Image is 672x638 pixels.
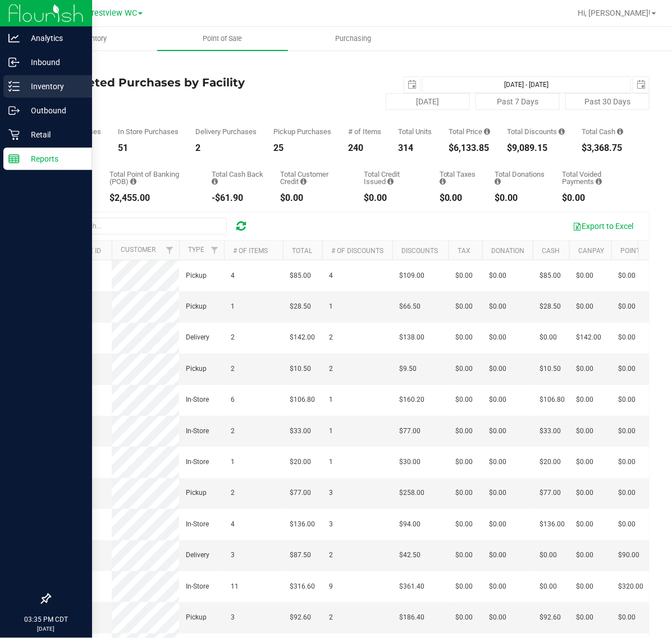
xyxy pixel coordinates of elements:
span: $0.00 [618,270,636,281]
span: $0.00 [576,519,593,530]
span: select [404,77,420,93]
span: $0.00 [455,581,473,592]
p: Inventory [20,80,87,93]
inline-svg: Retail [8,129,20,140]
span: $0.00 [489,270,506,281]
p: Reports [20,152,87,166]
div: # of Items [348,128,381,135]
span: $0.00 [576,270,593,281]
a: CanPay [578,247,604,255]
div: Total Taxes [440,171,478,185]
span: Delivery [186,332,209,343]
div: Total Credit Issued [364,171,423,185]
span: 9 [329,581,333,592]
div: $0.00 [364,194,423,203]
span: 3 [329,519,333,530]
i: Sum of the total prices of all purchases in the date range. [484,128,490,135]
span: $106.80 [290,394,315,405]
span: Pickup [186,364,207,374]
span: $66.50 [399,301,420,312]
span: $0.00 [618,612,636,623]
a: Inventory [27,27,157,51]
span: Crestview WC [86,8,137,18]
span: $0.00 [618,519,636,530]
div: Total Customer Credit [281,171,348,185]
a: Type [188,246,204,254]
a: Total [292,247,312,255]
button: [DATE] [386,93,470,110]
span: $20.00 [290,457,311,467]
span: $87.50 [290,550,311,561]
iframe: Resource center [11,548,45,582]
span: Hi, [PERSON_NAME]! [578,8,651,17]
p: Analytics [20,31,87,45]
span: $136.00 [540,519,565,530]
span: $0.00 [489,394,506,405]
p: Retail [20,128,87,141]
span: $0.00 [540,550,557,561]
div: Total Discounts [507,128,565,135]
span: $33.00 [290,426,311,437]
span: 4 [329,270,333,281]
span: $0.00 [618,394,636,405]
span: $0.00 [455,426,473,437]
p: Inbound [20,56,87,69]
span: 2 [231,364,235,374]
span: Pickup [186,612,207,623]
span: 1 [329,394,333,405]
button: Past 7 Days [476,93,560,110]
span: Point of Sale [188,34,258,44]
span: 3 [329,488,333,498]
inline-svg: Reports [8,153,20,164]
span: $0.00 [455,550,473,561]
span: $0.00 [455,301,473,312]
a: Filter [205,241,224,260]
span: $77.00 [540,488,561,498]
i: Sum of the successful, non-voided cash payment transactions for all purchases in the date range. ... [617,128,623,135]
div: Total Point of Banking (POB) [109,171,195,185]
span: $0.00 [576,426,593,437]
span: 2 [329,332,333,343]
span: Delivery [186,550,209,561]
div: 2 [195,144,257,153]
inline-svg: Inventory [8,81,20,92]
div: 240 [348,144,381,153]
a: Discounts [401,247,438,255]
span: $0.00 [455,519,473,530]
span: select [633,77,649,93]
div: 25 [273,144,331,153]
div: $0.00 [562,194,633,203]
i: Sum of all round-up-to-next-dollar total price adjustments for all purchases in the date range. [495,178,501,185]
span: $0.00 [489,426,506,437]
span: $109.00 [399,270,424,281]
a: Tax [458,247,470,255]
span: In-Store [186,519,209,530]
div: $6,133.85 [449,144,490,153]
span: 2 [231,426,235,437]
span: In-Store [186,581,209,592]
button: Past 30 Days [565,93,650,110]
span: 11 [231,581,239,592]
p: 03:35 PM CDT [5,614,87,625]
p: Outbound [20,104,87,117]
span: 2 [329,364,333,374]
a: # of Items [233,247,268,255]
span: $0.00 [489,364,506,374]
span: In-Store [186,457,209,467]
div: $9,089.15 [507,144,565,153]
a: Donation [491,247,524,255]
p: [DATE] [5,625,87,633]
div: 51 [118,144,179,153]
span: $186.40 [399,612,424,623]
span: $10.50 [290,364,311,374]
span: $0.00 [576,394,593,405]
span: $0.00 [618,488,636,498]
span: $0.00 [489,332,506,343]
div: $2,455.00 [109,194,195,203]
span: $316.60 [290,581,315,592]
div: $0.00 [281,194,348,203]
span: $0.00 [618,301,636,312]
span: $0.00 [576,581,593,592]
span: $0.00 [455,270,473,281]
span: 1 [231,301,235,312]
